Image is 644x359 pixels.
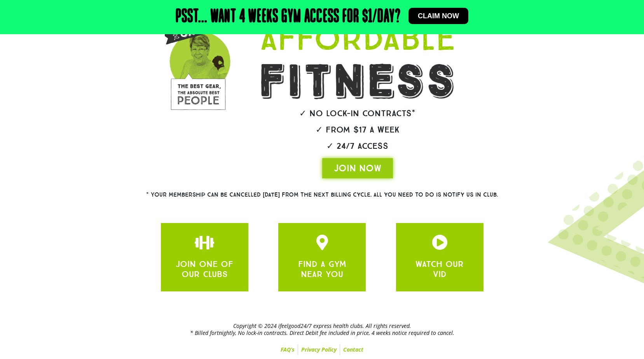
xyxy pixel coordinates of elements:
h2: ✓ No lock-in contracts* [237,109,478,118]
h2: ✓ 24/7 Access [237,142,478,150]
a: Contact [340,344,367,355]
a: JOIN NOW [322,158,393,178]
a: FAQ’s [277,344,298,355]
span: Claim now [418,12,459,19]
nav: Menu [73,344,571,355]
span: JOIN NOW [334,162,381,174]
a: WATCH OUR VID [415,259,464,279]
a: JOIN ONE OF OUR CLUBS [176,259,233,279]
a: JOIN ONE OF OUR CLUBS [432,235,447,250]
h2: ✓ From $17 a week [237,125,478,134]
a: Claim now [408,8,468,24]
a: JOIN ONE OF OUR CLUBS [197,235,212,250]
a: FIND A GYM NEAR YOU [298,259,346,279]
h2: Psst... Want 4 weeks gym access for $1/day? [176,8,401,26]
a: JOIN ONE OF OUR CLUBS [314,235,330,250]
h2: * Your membership can be cancelled [DATE] from the next billing cycle. All you need to do is noti... [118,192,526,198]
a: Privacy Policy [298,344,340,355]
h2: Copyright © 2024 ifeelgood24/7 express health clubs. All rights reserved. * Billed fortnightly, N... [73,322,571,336]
